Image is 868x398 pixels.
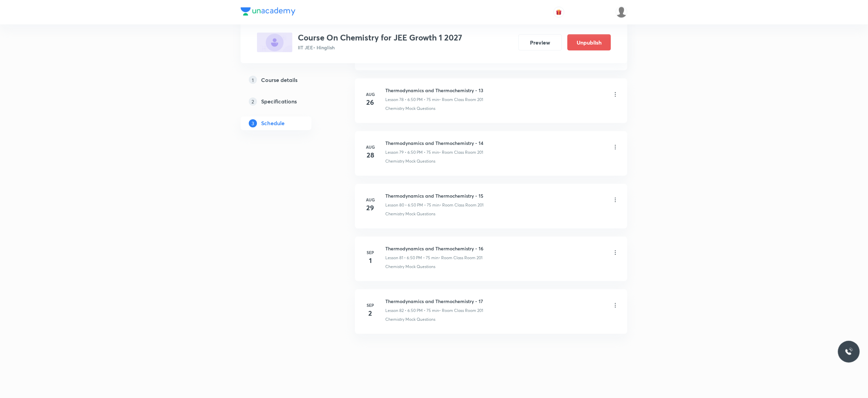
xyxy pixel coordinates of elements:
button: Preview [518,34,562,51]
h4: 2 [364,309,377,319]
p: • Room Class Room 201 [438,255,482,261]
img: ttu [845,348,853,356]
img: Anuruddha Kumar [616,6,627,18]
p: Lesson 79 • 6:50 PM • 75 min [385,150,439,156]
p: • Room Class Room 201 [439,97,483,103]
p: 3 [249,119,257,128]
h5: Specifications [261,98,297,106]
p: Lesson 80 • 6:50 PM • 75 min [385,202,439,209]
p: Chemistry Mock Questions [385,317,435,323]
h6: Sep [364,302,377,309]
h6: Aug [364,144,377,150]
h5: Course details [261,76,298,84]
button: Unpublish [567,34,611,51]
p: Chemistry Mock Questions [385,106,435,112]
p: • Room Class Room 201 [439,150,483,156]
a: 1Course details [241,73,333,87]
h6: Thermodynamics and Thermochemistry - 16 [385,245,483,252]
h6: Thermodynamics and Thermochemistry - 17 [385,298,483,305]
h6: Thermodynamics and Thermochemistry - 14 [385,140,483,147]
h6: Aug [364,92,377,98]
h4: 29 [364,203,377,213]
p: 2 [249,98,257,106]
p: IIT JEE • Hinglish [298,44,462,51]
img: Company Logo [241,7,295,16]
p: • Room Class Room 201 [439,202,483,209]
h6: Sep [364,250,377,256]
h4: 1 [364,256,377,266]
p: Chemistry Mock Questions [385,159,435,165]
h5: Schedule [261,119,285,128]
p: Lesson 82 • 6:50 PM • 75 min [385,308,439,314]
p: Chemistry Mock Questions [385,264,435,270]
h6: Thermodynamics and Thermochemistry - 15 [385,193,483,200]
h6: Thermodynamics and Thermochemistry - 13 [385,87,483,94]
p: 1 [249,76,257,84]
p: • Room Class Room 201 [439,308,483,314]
h3: Course On Chemistry for JEE Growth 1 2027 [298,33,462,43]
p: Lesson 81 • 6:50 PM • 75 min [385,255,438,261]
img: avatar [556,9,562,15]
a: 2Specifications [241,95,333,109]
h4: 26 [364,98,377,108]
p: Lesson 78 • 6:50 PM • 75 min [385,97,439,103]
a: Company Logo [241,7,295,17]
button: avatar [553,7,564,18]
p: Chemistry Mock Questions [385,211,435,217]
img: 2700A167-B98B-4473-9731-08802018DE99_plus.png [257,33,292,52]
h4: 28 [364,150,377,161]
h6: Aug [364,197,377,203]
